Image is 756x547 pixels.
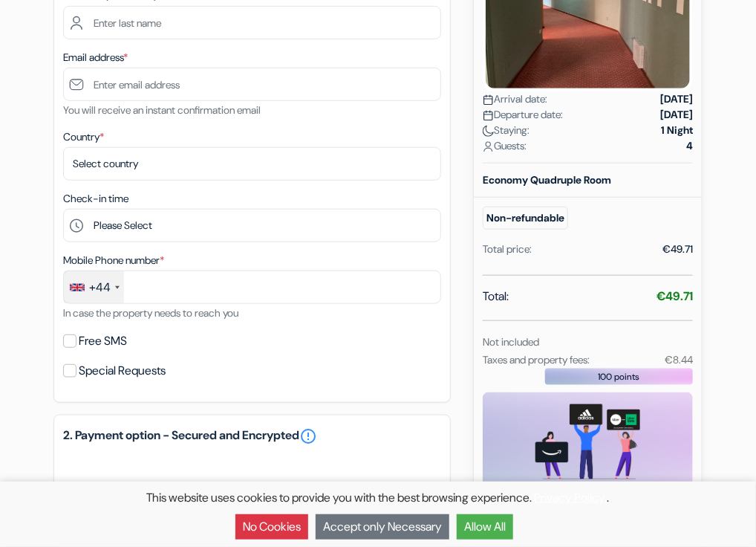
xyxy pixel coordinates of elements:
[662,242,693,257] div: €49.71
[79,360,166,381] label: Special Requests
[483,126,494,137] img: moon.svg
[535,404,640,479] img: gift_card_hero_new.png
[665,353,693,366] small: €8.44
[63,129,104,145] label: Country
[457,514,513,540] button: Allow All
[299,427,317,445] a: error_outline
[483,173,611,187] b: Economy Quadruple Room
[483,123,529,138] span: Staying:
[483,242,532,257] div: Total price:
[63,103,261,117] small: You will receive an instant confirmation email
[63,306,238,320] small: In case the property needs to reach you
[7,489,749,507] p: This website uses cookies to provide you with the best browsing experience. .
[79,331,127,352] label: Free SMS
[660,91,693,107] strong: [DATE]
[63,191,128,207] label: Check-in time
[483,353,590,366] small: Taxes and property fees:
[63,427,441,445] h5: 2. Payment option - Secured and Encrypted
[660,107,693,123] strong: [DATE]
[483,288,509,305] span: Total:
[483,335,539,349] small: Not included
[483,94,494,106] img: calendar.svg
[661,123,693,138] strong: 1 Night
[89,279,111,297] div: +44
[235,514,308,540] button: No Cookies
[686,138,693,154] strong: 4
[599,370,640,383] span: 100 points
[483,110,494,121] img: calendar.svg
[501,479,675,495] span: Score 100 points with this booking!
[63,50,128,65] label: Email address
[64,271,124,303] div: United Kingdom: +44
[656,288,693,304] strong: €49.71
[483,138,527,154] span: Guests:
[483,91,547,107] span: Arrival date:
[535,490,607,505] a: Privacy Policy.
[63,6,441,39] input: Enter last name
[483,207,568,230] small: Non-refundable
[63,253,164,268] label: Mobile Phone number
[316,514,449,540] button: Accept only Necessary
[483,107,563,123] span: Departure date:
[63,68,441,101] input: Enter email address
[483,141,494,152] img: user_icon.svg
